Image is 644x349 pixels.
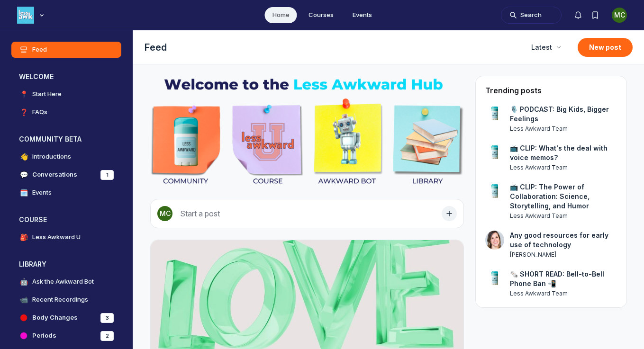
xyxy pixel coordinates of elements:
a: Feed [11,42,121,58]
div: 3 [100,313,114,323]
h4: Start Here [32,89,62,99]
a: View user profile [510,289,617,298]
button: Notifications [570,7,587,24]
h4: Ask the Awkward Bot [32,277,94,286]
a: 📺 CLIP: The Power of Collaboration: Science, Storytelling, and Humor [510,182,617,211]
span: 🗓️ [19,188,28,197]
button: COMMUNITY BETACollapse space [11,132,121,147]
a: Events [345,7,380,23]
h1: Feed [145,41,518,54]
header: Page Header [133,30,644,64]
span: 💬 [19,170,28,179]
div: MC [612,8,627,23]
button: Search [501,7,562,24]
h4: Periods [32,331,56,340]
a: 🎒Less Awkward U [11,229,121,245]
span: 👋 [19,152,28,161]
a: View user profile [485,105,504,124]
a: View user profile [510,125,617,133]
h4: FAQs [32,107,47,117]
a: View user profile [510,212,617,220]
h4: Introductions [32,152,71,161]
a: View user profile [485,231,504,250]
span: ❓ [19,107,28,117]
h4: Body Changes [32,313,78,322]
h3: COURSE [19,215,47,224]
button: Bookmarks [587,7,604,24]
a: Body Changes3 [11,310,121,326]
a: Courses [301,7,341,23]
h3: LIBRARY [19,260,46,269]
h3: COMMUNITY BETA [19,134,82,144]
a: Periods2 [11,328,121,344]
a: 📍Start Here [11,86,121,102]
button: New post [578,38,633,57]
h4: Trending posts [485,86,542,95]
h4: Recent Recordings [32,295,88,304]
h4: Less Awkward U [32,233,81,242]
span: 📹 [19,295,28,304]
a: 🎙️ PODCAST: Big Kids, Bigger Feelings [510,105,617,124]
img: Less Awkward Hub logo [17,7,34,24]
div: 1 [100,170,114,180]
span: Latest [531,43,552,52]
span: 🎒 [19,233,28,242]
a: 💬Conversations1 [11,167,121,183]
a: Home [265,7,297,23]
button: Less Awkward Hub logo [17,6,46,25]
a: View user profile [485,143,504,162]
a: View user profile [485,182,504,201]
button: LIBRARYCollapse space [11,257,121,272]
span: 📍 [19,89,28,99]
a: 🤖Ask the Awkward Bot [11,274,121,290]
a: View user profile [485,269,504,288]
a: ❓FAQs [11,104,121,120]
a: View user profile [510,251,617,259]
h3: WELCOME [19,72,54,81]
button: Start a post [150,199,464,228]
a: 📺 CLIP: What's the deal with voice memos? [510,143,617,162]
a: Any good resources for early use of technology [510,231,617,250]
h4: Feed [32,45,47,54]
a: View user profile [510,163,617,172]
button: WELCOMECollapse space [11,69,121,84]
div: 2 [100,331,114,341]
a: 🗞️ SHORT READ: Bell-to-Bell Phone Ban 📲 [510,269,617,288]
a: 🗓️Events [11,185,121,201]
span: Start a post [180,209,220,218]
button: COURSECollapse space [11,212,121,227]
span: 🤖 [19,277,28,286]
h4: Events [32,188,52,197]
button: Latest [526,39,566,56]
h4: Conversations [32,170,77,179]
div: MC [157,206,172,221]
button: User menu options [612,8,627,23]
a: 👋Introductions [11,149,121,165]
a: 📹Recent Recordings [11,292,121,308]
